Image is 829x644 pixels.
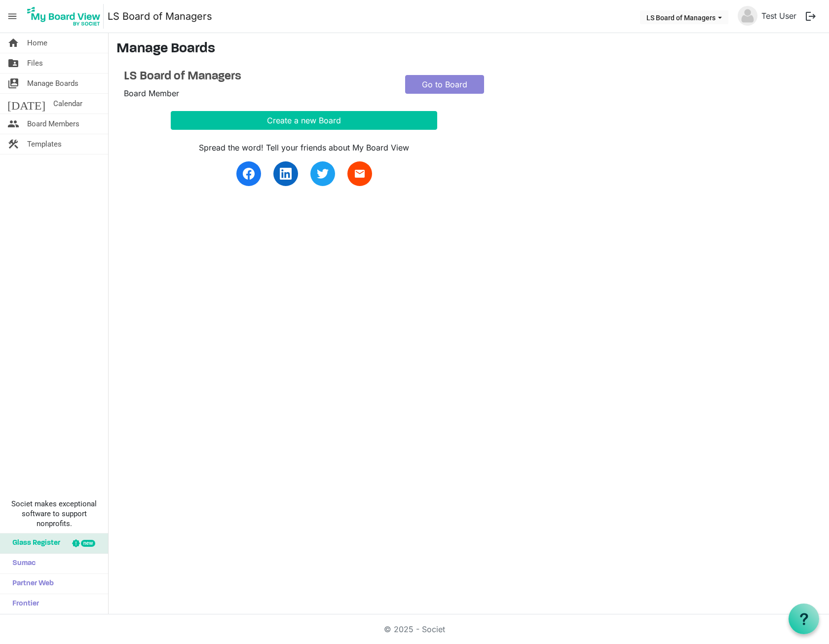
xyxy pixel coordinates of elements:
[24,4,108,29] a: My Board View Logo
[124,88,179,98] span: Board Member
[354,168,366,180] span: email
[4,499,104,529] span: Societ makes exceptional software to support nonprofits.
[27,33,47,53] span: Home
[24,4,104,29] img: My Board View Logo
[171,142,437,153] div: Spread the word! Tell your friends about My Board View
[7,134,19,154] span: construction
[317,168,329,180] img: twitter.svg
[171,111,437,130] button: Create a new Board
[27,114,79,134] span: Board Members
[27,134,62,154] span: Templates
[757,6,800,26] a: Test User
[384,624,445,634] a: © 2025 - Societ
[7,554,36,573] span: Sumac
[7,594,39,614] span: Frontier
[243,168,255,180] img: facebook.svg
[7,574,54,594] span: Partner Web
[347,161,372,186] a: email
[405,75,484,94] a: Go to Board
[116,41,821,58] h3: Manage Boards
[7,53,19,73] span: folder_shared
[53,94,82,114] span: Calendar
[27,53,43,73] span: Files
[7,114,19,134] span: people
[124,70,390,84] a: LS Board of Managers
[7,33,19,53] span: home
[81,540,95,547] div: new
[640,10,728,24] button: LS Board of Managers dropdownbutton
[738,6,757,26] img: no-profile-picture.svg
[280,168,292,180] img: linkedin.svg
[7,94,45,114] span: [DATE]
[800,6,821,27] button: logout
[108,6,212,26] a: LS Board of Managers
[7,533,60,553] span: Glass Register
[3,7,22,26] span: menu
[7,74,19,93] span: switch_account
[27,74,78,93] span: Manage Boards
